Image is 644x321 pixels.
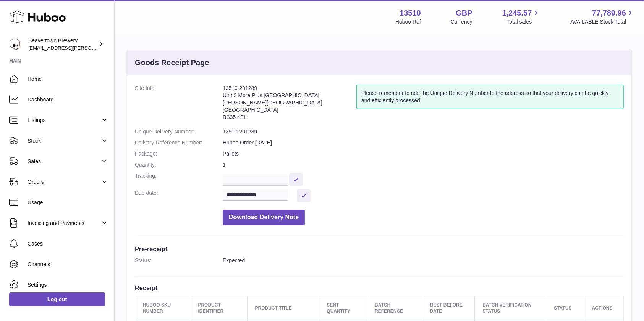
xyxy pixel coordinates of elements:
[506,18,540,26] span: Total sales
[28,281,108,289] span: Settings
[367,296,422,320] th: Batch Reference
[135,161,223,169] dt: Quantity:
[135,58,209,68] h3: Goods Receipt Page
[135,128,223,135] dt: Unique Delivery Number:
[135,284,624,292] h3: Receipt
[135,296,190,320] th: Huboo SKU Number
[28,240,108,247] span: Cases
[9,39,21,50] img: kit.lowe@beavertownbrewery.co.uk
[223,210,305,225] button: Download Delivery Note
[422,296,475,320] th: Best Before Date
[475,296,546,320] th: Batch Verification Status
[28,261,108,268] span: Channels
[223,128,624,135] dd: 13510-201289
[456,8,472,18] strong: GBP
[28,199,108,206] span: Usage
[570,8,635,26] a: 77,789.96 AVAILABLE Stock Total
[135,85,223,124] dt: Site Info:
[247,296,319,320] th: Product title
[135,189,223,202] dt: Due date:
[135,150,223,157] dt: Package:
[223,161,624,169] dd: 1
[28,75,108,83] span: Home
[319,296,367,320] th: Sent Quantity
[570,18,635,26] span: AVAILABLE Stock Total
[28,178,100,186] span: Orders
[28,117,100,124] span: Listings
[223,85,356,124] address: 13510-201289 Unit 3 More Plus [GEOGRAPHIC_DATA] [PERSON_NAME][GEOGRAPHIC_DATA] [GEOGRAPHIC_DATA] ...
[502,8,532,18] span: 1,245.57
[9,292,105,306] a: Log out
[223,139,624,146] dd: Huboo Order [DATE]
[28,96,108,103] span: Dashboard
[190,296,247,320] th: Product Identifier
[135,257,223,264] dt: Status:
[592,8,626,18] span: 77,789.96
[28,220,100,227] span: Invoicing and Payments
[135,172,223,186] dt: Tracking:
[502,8,541,26] a: 1,245.57 Total sales
[135,139,223,146] dt: Delivery Reference Number:
[546,296,584,320] th: Status
[451,18,472,26] div: Currency
[135,245,624,253] h3: Pre-receipt
[400,8,421,18] strong: 13510
[28,45,153,51] span: [EMAIL_ADDRESS][PERSON_NAME][DOMAIN_NAME]
[28,37,97,51] div: Beavertown Brewery
[584,296,623,320] th: Actions
[223,150,624,157] dd: Pallets
[223,257,624,264] dd: Expected
[395,18,421,26] div: Huboo Ref
[356,85,624,109] div: Please remember to add the Unique Delivery Number to the address so that your delivery can be qui...
[28,158,100,165] span: Sales
[28,137,100,144] span: Stock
